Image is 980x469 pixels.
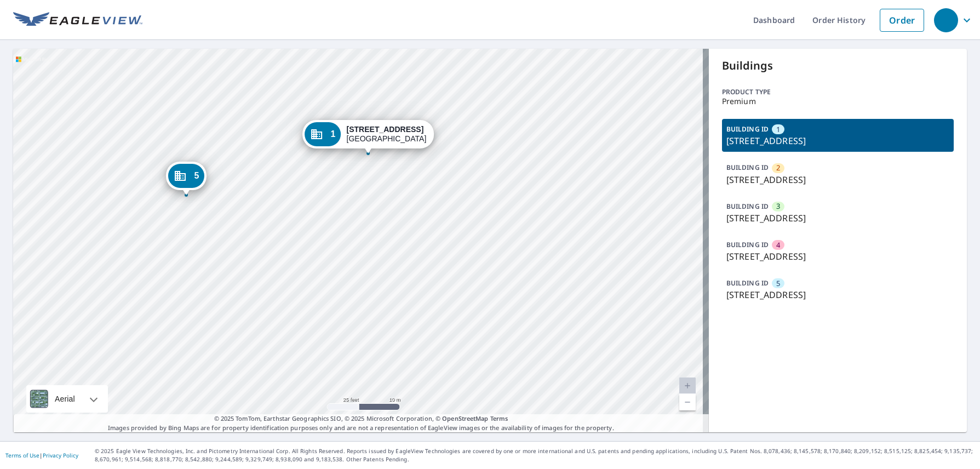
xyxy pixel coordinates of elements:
[51,385,78,413] div: Aerial
[726,211,949,225] p: [STREET_ADDRESS]
[43,451,78,459] a: Privacy Policy
[347,125,427,144] div: [GEOGRAPHIC_DATA]
[26,385,108,413] div: Aerial
[214,414,508,424] span: © 2025 TomTom, Earthstar Geographics SIO, © 2025 Microsoft Corporation, ©
[776,124,780,135] span: 1
[95,447,975,464] p: © 2025 Eagle View Technologies, Inc. and Pictometry International Corp. All Rights Reserved. Repo...
[5,451,39,459] a: Terms of Use
[5,452,78,459] p: |
[13,12,142,28] img: EV Logo
[722,87,954,97] p: Product type
[726,278,769,288] p: BUILDING ID
[776,163,780,173] span: 2
[776,240,780,250] span: 4
[330,130,335,138] span: 1
[726,173,949,186] p: [STREET_ADDRESS]
[726,124,769,134] p: BUILDING ID
[442,414,488,422] a: OpenStreetMap
[194,171,199,180] span: 5
[776,201,780,211] span: 3
[726,288,949,301] p: [STREET_ADDRESS]
[679,394,696,410] a: Current Level 20, Zoom Out
[726,134,949,147] p: [STREET_ADDRESS]
[726,250,949,263] p: [STREET_ADDRESS]
[347,125,424,134] strong: [STREET_ADDRESS]
[722,97,954,106] p: Premium
[13,414,709,432] p: Images provided by Bing Maps are for property identification purposes only and are not a represen...
[490,414,508,422] a: Terms
[880,9,924,32] a: Order
[726,202,769,211] p: BUILDING ID
[726,240,769,249] p: BUILDING ID
[679,378,696,394] a: Current Level 20, Zoom In Disabled
[776,278,780,289] span: 5
[302,120,434,154] div: Dropped pin, building 1, Commercial property, 730 W Elkcam Cir Marco Island, FL 34145
[726,163,769,172] p: BUILDING ID
[166,162,207,196] div: Dropped pin, building 5, Commercial property, 750 W Elkcam Circle Marco Island, FL 34145-2212
[722,58,954,74] p: Buildings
